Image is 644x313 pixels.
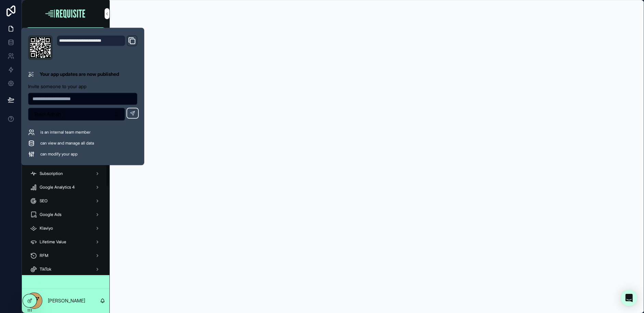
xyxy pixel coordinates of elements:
[26,236,105,248] a: Lifetime Value
[40,151,78,157] span: can modify your app
[26,181,105,193] a: Google Analytics 4
[48,297,85,304] p: [PERSON_NAME]
[40,130,91,135] span: is an internal team member
[26,279,56,284] span: Viewing as Dom
[40,71,119,78] p: Your app updates are now published
[40,198,48,204] span: SEO
[40,226,53,231] span: Klaviyo
[40,239,66,245] span: Lifetime Value
[40,253,48,258] span: RFM
[26,249,105,262] a: RFM
[57,35,137,60] div: Domain and Custom Link
[26,208,105,221] a: Google Ads
[44,8,87,19] img: App logo
[40,212,62,217] span: Google Ads
[40,267,51,272] span: TikTok
[26,167,105,180] a: Subscription
[26,27,105,40] button: Jump to...K
[40,171,63,176] span: Subscription
[26,263,105,275] a: TikTok
[621,290,637,306] div: Open Intercom Messenger
[28,83,137,90] p: Invite someone to your app
[34,111,61,118] span: Team Admin
[40,140,94,146] span: can view and manage all data
[26,222,105,234] a: Klaviyo
[40,185,75,190] span: Google Analytics 4
[28,108,125,121] button: Select Button
[26,195,105,207] a: SEO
